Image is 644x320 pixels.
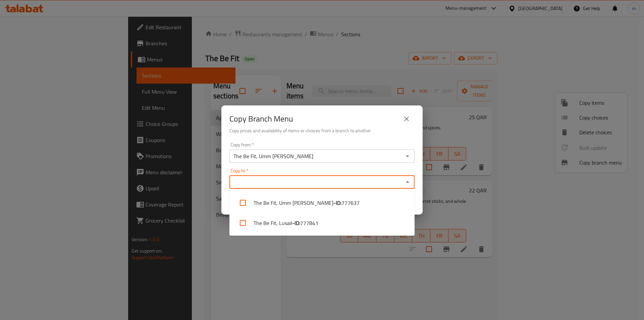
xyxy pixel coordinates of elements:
b: - ID: [292,219,300,227]
b: - ID: [333,199,341,207]
button: close [398,111,415,127]
h6: Copy prices and availability of items or choices from a branch to another [229,127,415,134]
span: 777637 [341,199,360,207]
li: The Be Fit, Umm [PERSON_NAME] [229,193,415,213]
button: Close [403,177,412,187]
li: The Be Fit, Lusail [229,213,415,233]
span: 777841 [300,219,318,227]
button: Open [403,151,412,161]
h2: Copy Branch Menu [229,113,293,124]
